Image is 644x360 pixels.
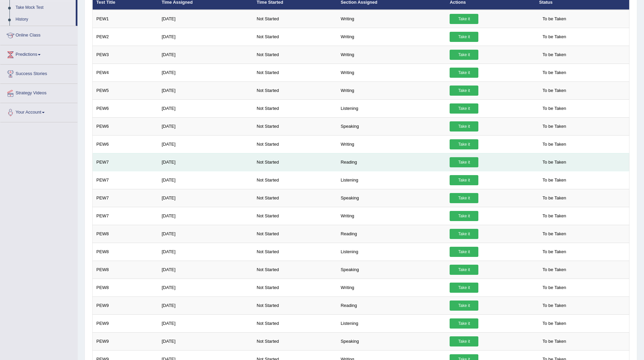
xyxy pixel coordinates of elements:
td: Writing [337,64,446,81]
span: To be Taken [539,193,570,203]
td: Not Started [253,279,337,296]
td: Not Started [253,99,337,117]
td: PEW8 [93,243,158,261]
td: Speaking [337,261,446,279]
td: PEW2 [93,28,158,46]
td: PEW7 [93,153,158,171]
a: Take it [450,336,478,346]
td: Not Started [253,225,337,243]
td: Not Started [253,314,337,332]
td: [DATE] [158,64,253,81]
a: Take it [450,301,478,311]
a: Take it [450,86,478,96]
td: [DATE] [158,261,253,279]
td: Not Started [253,46,337,64]
span: To be Taken [539,211,570,221]
a: Online Class [0,26,77,43]
a: Take it [450,139,478,149]
span: To be Taken [539,247,570,257]
td: PEW9 [93,332,158,350]
td: Not Started [253,261,337,279]
td: Not Started [253,117,337,135]
span: To be Taken [539,68,570,78]
td: [DATE] [158,46,253,64]
td: [DATE] [158,225,253,243]
span: To be Taken [539,86,570,96]
a: Success Stories [0,65,77,81]
a: Strategy Videos [0,84,77,101]
a: Take it [450,14,478,24]
td: PEW3 [93,46,158,64]
span: To be Taken [539,336,570,346]
span: To be Taken [539,301,570,311]
td: PEW8 [93,279,158,296]
td: Not Started [253,332,337,350]
td: PEW8 [93,225,158,243]
td: Not Started [253,171,337,189]
td: [DATE] [158,314,253,332]
span: To be Taken [539,175,570,185]
td: [DATE] [158,207,253,225]
td: PEW1 [93,10,158,28]
a: Take it [450,32,478,42]
a: Take it [450,265,478,275]
td: [DATE] [158,189,253,207]
a: Take it [450,121,478,131]
td: PEW7 [93,207,158,225]
span: To be Taken [539,157,570,167]
a: Take it [450,283,478,293]
a: Take it [450,318,478,329]
td: Not Started [253,207,337,225]
a: Take it [450,175,478,185]
td: Writing [337,207,446,225]
span: To be Taken [539,139,570,149]
td: [DATE] [158,117,253,135]
td: PEW9 [93,296,158,314]
td: Listening [337,171,446,189]
span: To be Taken [539,265,570,275]
td: Not Started [253,10,337,28]
td: PEW8 [93,261,158,279]
td: Not Started [253,81,337,99]
td: Not Started [253,296,337,314]
td: [DATE] [158,332,253,350]
a: Take it [450,247,478,257]
td: [DATE] [158,243,253,261]
td: Not Started [253,64,337,81]
td: [DATE] [158,99,253,117]
td: Reading [337,296,446,314]
td: PEW7 [93,189,158,207]
a: Take it [450,193,478,203]
a: Your Account [0,103,77,120]
td: Writing [337,46,446,64]
a: History [13,14,76,26]
span: To be Taken [539,121,570,131]
a: Take it [450,211,478,221]
a: Take it [450,157,478,167]
td: PEW6 [93,117,158,135]
span: To be Taken [539,229,570,239]
td: Writing [337,135,446,153]
td: Speaking [337,332,446,350]
td: Not Started [253,28,337,46]
span: To be Taken [539,318,570,329]
td: Not Started [253,243,337,261]
td: PEW7 [93,171,158,189]
span: To be Taken [539,32,570,42]
td: Writing [337,81,446,99]
td: Listening [337,243,446,261]
td: PEW6 [93,99,158,117]
td: Speaking [337,117,446,135]
td: PEW6 [93,135,158,153]
a: Take it [450,68,478,78]
td: Writing [337,28,446,46]
td: Reading [337,153,446,171]
td: Listening [337,314,446,332]
td: [DATE] [158,28,253,46]
td: [DATE] [158,135,253,153]
span: To be Taken [539,14,570,24]
td: Not Started [253,189,337,207]
a: Take it [450,229,478,239]
span: To be Taken [539,50,570,60]
td: [DATE] [158,279,253,296]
